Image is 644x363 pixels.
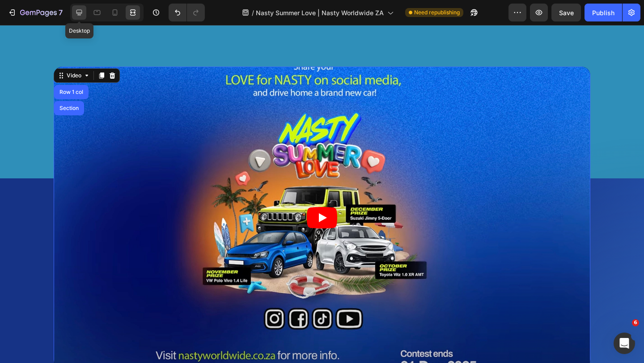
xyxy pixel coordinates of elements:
div: Publish [592,8,614,17]
div: Undo/Redo [169,4,205,21]
iframe: Intercom live chat [614,333,635,354]
span: Nasty Summer Love | Nasty Worldwide ZA [256,8,384,17]
div: Video [65,46,83,55]
div: Section [58,80,80,86]
div: Row 1 col [58,64,85,70]
button: Save [551,4,581,21]
p: 7 [59,7,63,18]
span: Save [559,9,574,17]
span: Need republishing [414,8,460,17]
button: Publish [585,4,622,21]
span: / [252,8,254,17]
button: Play [307,182,337,203]
span: 6 [632,319,639,326]
button: 7 [4,4,67,21]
